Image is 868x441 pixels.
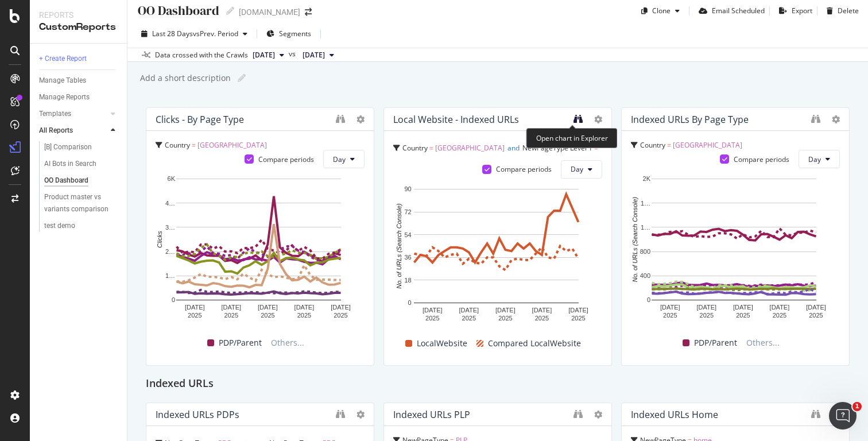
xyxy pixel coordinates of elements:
div: Clone [652,6,671,16]
span: 2025 Aug. 31st [303,50,325,60]
span: Country [402,143,428,153]
text: 2025 [535,315,549,322]
span: Country [640,140,665,150]
iframe: Intercom live chat [829,402,857,430]
text: 1… [641,200,650,207]
a: test demo [44,220,119,232]
div: All Reports [39,125,73,137]
text: 36 [404,254,411,261]
text: [DATE] [222,304,242,311]
span: = [429,143,433,153]
span: Others... [266,336,309,350]
div: Add a short description [139,72,231,84]
span: Country [165,140,190,150]
div: Templates [39,108,71,120]
text: 3… [165,224,175,231]
div: A chart. [393,183,599,326]
span: [GEOGRAPHIC_DATA] [673,140,742,150]
text: 2025 [334,312,347,319]
a: Manage Reports [39,91,119,103]
text: 2025 [425,315,439,322]
text: 2K [643,175,651,182]
span: NewPageType Level 1 [522,143,592,153]
text: [DATE] [697,304,717,311]
text: Clicks [156,231,163,248]
button: Day [799,150,840,168]
div: Clicks - By Page Type [156,114,244,125]
span: PDP/Parent [219,336,262,350]
text: 72 [404,208,411,215]
text: 800 [640,248,650,255]
button: Export [774,2,812,20]
text: [DATE] [423,307,443,314]
text: 2025 [297,312,311,319]
div: Compare periods [496,164,552,174]
text: 0 [647,296,650,303]
a: + Create Report [39,53,119,65]
div: binoculars [811,114,820,123]
span: vs [289,49,298,59]
svg: A chart. [631,173,837,325]
div: Manage Tables [39,75,86,87]
div: [DOMAIN_NAME] [239,6,300,18]
text: 1… [165,272,175,279]
div: Clicks - By Page TypeCountry = [GEOGRAPHIC_DATA]Compare periodsDayA chart.PDP/ParentOthers... [146,107,374,366]
div: Compare periods [258,154,314,164]
text: [DATE] [806,304,826,311]
div: AI Bots in Search [44,158,96,170]
text: [DATE] [495,307,516,314]
text: [DATE] [532,307,552,314]
span: Segments [279,29,311,38]
div: + Create Report [39,53,87,65]
text: 54 [404,231,411,238]
text: 2025 [700,312,714,319]
div: Export [792,6,812,16]
text: 2025 [498,315,512,322]
div: binoculars [811,409,820,419]
span: = [667,140,671,150]
span: vs Prev. Period [193,29,238,38]
a: OO Dashboard [44,175,119,187]
text: [DATE] [459,307,479,314]
span: PDP/Parent [694,336,737,350]
h2: Indexed URLs [146,375,214,393]
text: 2025 [773,312,786,319]
text: 4… [165,200,175,207]
span: [GEOGRAPHIC_DATA] [435,143,505,153]
a: All Reports [39,125,107,137]
text: 2025 [188,312,201,319]
button: Day [561,160,602,179]
text: No. of URLs (Search Console) [631,197,638,283]
span: Compared LocalWebsite [488,336,581,350]
div: Data crossed with the Crawls [155,50,248,60]
text: 2025 [736,312,750,319]
text: No. of URLs (Search Console) [396,203,402,289]
text: [DATE] [294,304,315,311]
a: Manage Tables [39,75,119,87]
text: [DATE] [185,304,205,311]
button: Delete [822,2,859,20]
button: [DATE] [248,48,289,62]
a: Product master vs variants comparison [44,191,119,215]
text: 0 [172,296,175,303]
div: Local Website - Indexed URLsCountry = [GEOGRAPHIC_DATA]andNewPageType Level 1 = LocalWebsiteCompa... [383,107,612,366]
span: Others... [742,336,784,350]
a: Templates [39,108,107,120]
div: CustomReports [39,21,118,34]
div: Local Website - Indexed URLs [393,114,519,125]
div: binoculars [573,409,583,419]
text: 1… [641,224,650,231]
div: Indexed URLs PLP [393,409,470,420]
div: Compare periods [734,154,789,164]
span: Day [333,154,346,164]
div: arrow-right-arrow-left [305,8,312,16]
div: [B] Comparison [44,141,92,153]
text: 2025 [809,312,823,319]
span: 2025 Sep. 28th [253,50,275,60]
text: 2… [165,248,175,255]
button: Day [323,150,365,168]
text: 2025 [462,315,476,322]
div: Indexed URLs [146,375,850,393]
div: Indexed URLs by Page TypeCountry = [GEOGRAPHIC_DATA]Compare periodsDayA chart.PDP/ParentOthers... [621,107,850,366]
